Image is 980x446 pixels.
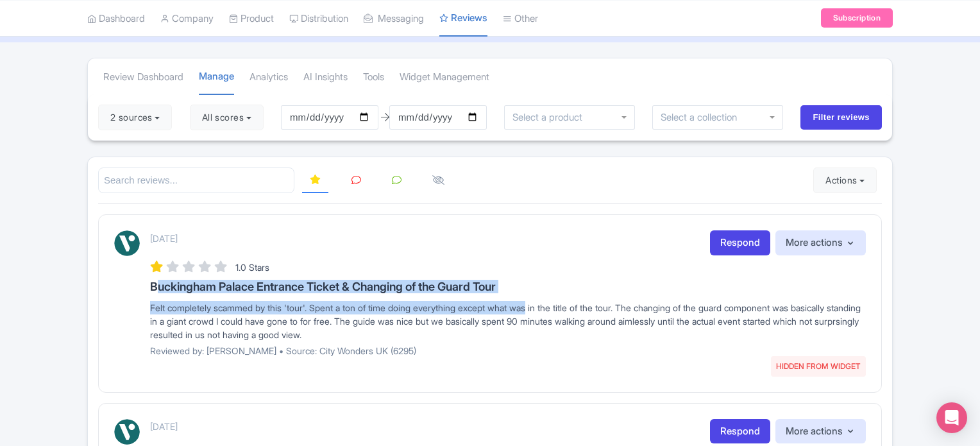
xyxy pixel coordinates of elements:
input: Select a product [512,112,589,123]
input: Filter reviews [800,105,882,130]
a: Respond [710,230,770,255]
a: Subscription [821,8,893,28]
a: Product [229,1,274,36]
div: Felt completely scammed by this 'tour'. Spent a ton of time doing everything except what was in t... [150,301,866,341]
a: Other [503,1,538,36]
a: Distribution [289,1,348,36]
button: More actions [775,230,866,255]
a: Messaging [364,1,424,36]
p: [DATE] [150,232,178,245]
input: Select a collection [661,112,746,123]
a: Respond [710,419,770,444]
img: Viator Logo [114,230,140,256]
p: Reviewed by: [PERSON_NAME] • Source: City Wonders UK (6295) [150,344,866,357]
a: AI Insights [303,60,348,95]
input: Search reviews... [98,167,294,194]
a: Review Dashboard [103,60,183,95]
button: Actions [813,167,877,193]
button: All scores [190,105,264,130]
span: HIDDEN FROM WIDGET [771,356,866,377]
a: Dashboard [87,1,145,36]
a: Analytics [249,60,288,95]
a: Tools [363,60,384,95]
a: Company [160,1,214,36]
h3: Buckingham Palace Entrance Ticket & Changing of the Guard Tour [150,280,866,293]
p: [DATE] [150,420,178,433]
img: Viator Logo [114,419,140,445]
button: 2 sources [98,105,172,130]
span: 1.0 Stars [235,262,269,273]
div: Open Intercom Messenger [936,402,967,433]
button: More actions [775,419,866,444]
a: Manage [199,59,234,96]
a: Widget Management [400,60,489,95]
